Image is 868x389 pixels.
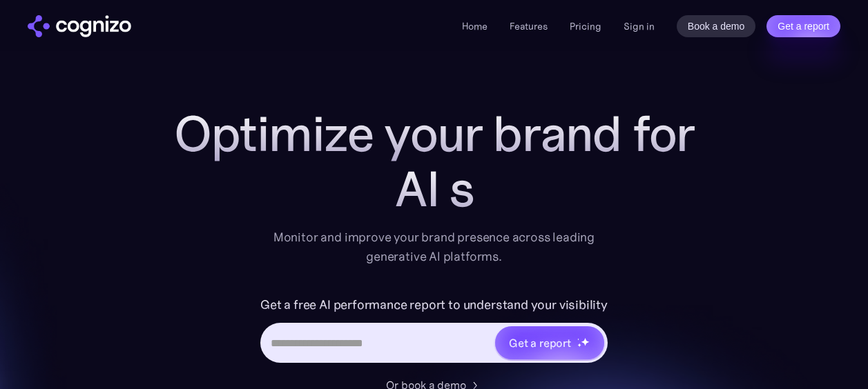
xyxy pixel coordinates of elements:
[510,20,548,32] a: Features
[264,228,604,266] div: Monitor and improve your brand presence across leading generative AI platforms.
[766,15,840,37] a: Get a report
[260,294,608,316] label: Get a free AI performance report to understand your visibility
[158,106,711,161] h1: Optimize your brand for
[462,20,488,32] a: Home
[570,20,601,32] a: Pricing
[509,335,571,351] div: Get a report
[28,15,131,37] a: home
[581,337,590,346] img: star
[158,161,711,217] div: AI s
[577,338,579,340] img: star
[494,325,606,361] a: Get a reportstarstarstar
[624,18,655,34] a: Sign in
[677,15,756,37] a: Book a demo
[577,343,582,348] img: star
[260,294,608,370] form: Hero URL Input Form
[28,15,131,37] img: cognizo logo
